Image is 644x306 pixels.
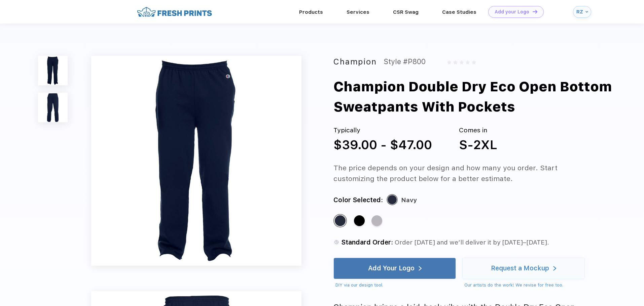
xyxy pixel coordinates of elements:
div: Request a Mockup [491,265,549,272]
img: arrow_down_blue.svg [585,10,588,13]
div: DIY via our design tool. [335,282,456,289]
img: func=resize&h=640 [91,56,301,266]
div: $39.00 - $47.00 [333,135,432,154]
div: Navy [335,215,346,226]
div: Our artists do the work! We revise for free too. [464,282,585,289]
img: standard order [333,239,339,245]
img: func=resize&h=100 [38,93,68,122]
img: fo%20logo%202.webp [135,6,214,18]
img: gray_star.svg [460,60,464,64]
div: Navy [401,195,417,206]
a: Services [347,9,369,15]
a: CSR Swag [393,9,419,15]
span: Order [DATE] and we’ll deliver it by [DATE]–[DATE]. [395,238,549,246]
div: Champion Double Dry Eco Open Bottom Sweatpants With Pockets [333,77,623,117]
a: Products [299,9,323,15]
div: S-2XL [459,135,497,154]
img: DT [533,10,537,13]
div: Comes in [459,126,497,135]
div: RZ [576,9,584,15]
div: Typically [333,126,432,135]
img: gray_star.svg [472,60,476,64]
div: The price depends on your design and how many you order. Start customizing the product below for ... [333,163,598,184]
img: gray_star.svg [447,60,451,64]
img: white arrow [419,266,422,271]
img: white arrow [553,266,556,271]
div: Add your Logo [495,9,529,15]
img: gray_star.svg [466,60,470,64]
div: Black [354,215,365,226]
img: gray_star.svg [453,60,457,64]
div: Add Your Logo [368,265,415,272]
div: Style #P800 [384,56,426,68]
div: Color Selected: [333,195,383,206]
div: Champion [333,56,377,68]
img: func=resize&h=100 [38,56,68,85]
span: Standard Order: [341,238,393,246]
div: Light Steel [371,215,382,226]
